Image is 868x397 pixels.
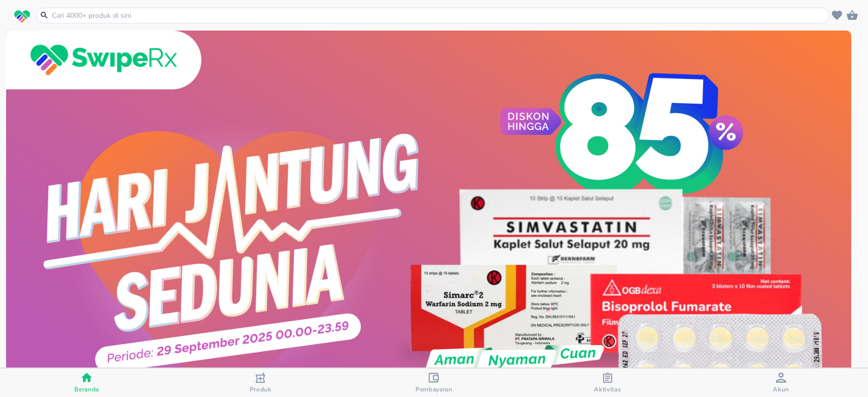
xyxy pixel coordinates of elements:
button: Aktivitas [521,368,694,397]
button: Akun [695,368,868,397]
span: Pembayaran [415,385,453,393]
span: Aktivitas [594,385,621,393]
span: Beranda [74,385,99,393]
button: Produk [173,368,347,397]
button: Pembayaran [347,368,521,397]
span: Produk [250,385,272,393]
img: logo_swiperx_s.bd005f3b.svg [14,10,30,23]
input: Cari 4000+ produk di sini [51,10,827,21]
span: Akun [773,385,789,393]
